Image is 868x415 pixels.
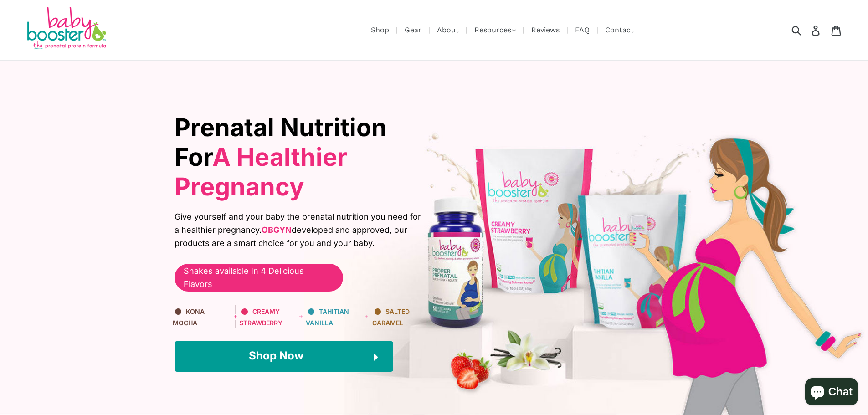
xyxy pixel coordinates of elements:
span: Creamy Strawberry [239,307,282,326]
a: Shop [366,24,394,36]
a: FAQ [570,24,594,36]
a: Reviews [527,24,564,36]
a: About [432,24,463,36]
a: Contact [601,24,638,36]
span: KONA Mocha [173,307,205,326]
span: A Healthier Pregnancy [175,142,347,201]
button: Resources [470,23,520,37]
span: Salted Caramel [372,307,410,326]
img: Baby Booster Prenatal Protein Supplements [25,7,107,51]
span: Prenatal Nutrition For [175,113,387,201]
span: Tahitian Vanilla [306,307,349,326]
a: Shop Now [175,341,393,371]
b: OBGYN [262,225,292,235]
a: Gear [400,24,426,36]
inbox-online-store-chat: Shopify online store chat [802,378,861,408]
span: Shop Now [249,349,303,362]
span: Shakes available In 4 Delicious Flavors [184,265,334,291]
input: Search [795,20,820,40]
span: Give yourself and your baby the prenatal nutrition you need for a healthier pregnancy. developed ... [175,210,427,250]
